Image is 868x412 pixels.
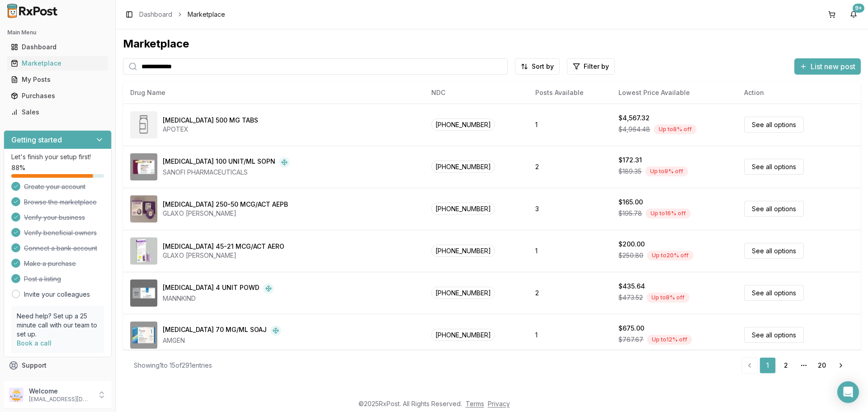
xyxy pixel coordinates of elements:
p: Let's finish your setup first! [11,152,104,161]
h2: Main Menu [7,29,108,36]
td: 1 [528,104,612,146]
div: AMGEN [163,336,281,345]
button: Purchases [4,89,112,103]
div: $675.00 [618,324,644,333]
span: $189.35 [618,167,642,176]
div: Marketplace [123,37,861,51]
img: RxPost Logo [4,4,61,18]
img: User avatar [9,388,24,402]
span: $250.80 [618,251,643,260]
a: 20 [814,357,830,374]
th: Lowest Price Available [611,82,737,104]
div: Open Intercom Messenger [837,381,859,403]
a: My Posts [7,71,108,88]
div: Marketplace [11,59,104,68]
span: [PHONE_NUMBER] [431,329,495,341]
div: $172.31 [618,156,642,165]
a: See all options [744,327,804,343]
div: Up to 8 % off [646,293,689,303]
div: SANOFI PHARMACEUTICALS [163,168,290,177]
img: Aimovig 70 MG/ML SOAJ [130,322,157,349]
span: [PHONE_NUMBER] [431,245,495,257]
span: [PHONE_NUMBER] [431,287,495,299]
span: [PHONE_NUMBER] [431,118,495,131]
span: Filter by [584,62,609,71]
div: Showing 1 to 15 of 291 entries [134,361,212,370]
div: Up to 8 % off [654,124,697,134]
span: Verify your business [24,213,85,222]
td: 1 [528,314,612,356]
a: Purchases [7,88,108,104]
a: Book a call [17,339,52,347]
span: [PHONE_NUMBER] [431,161,495,173]
div: [MEDICAL_DATA] 45-21 MCG/ACT AERO [163,242,284,251]
nav: breadcrumb [139,10,225,19]
a: See all options [744,285,804,301]
a: See all options [744,117,804,133]
div: [MEDICAL_DATA] 250-50 MCG/ACT AEPB [163,200,288,209]
td: 3 [528,188,612,230]
span: Sort by [532,62,554,71]
span: 88 % [11,163,25,172]
span: Feedback [22,377,52,386]
th: Posts Available [528,82,612,104]
div: [MEDICAL_DATA] 4 UNIT POWD [163,283,259,294]
span: Connect a bank account [24,244,97,253]
span: $473.52 [618,293,643,302]
div: Up to 9 % off [645,166,688,176]
button: Support [4,357,112,374]
span: $195.78 [618,209,642,218]
a: See all options [744,159,804,175]
div: Up to 20 % off [647,251,693,260]
img: Advair HFA 45-21 MCG/ACT AERO [130,237,157,265]
a: Marketplace [7,55,108,71]
span: Browse the marketplace [24,198,97,207]
div: [MEDICAL_DATA] 500 MG TABS [163,116,258,125]
img: Advair Diskus 250-50 MCG/ACT AEPB [130,195,157,223]
nav: pagination [741,357,850,374]
a: List new post [794,63,861,72]
span: $4,964.48 [618,125,650,134]
span: [PHONE_NUMBER] [431,203,495,215]
div: $165.00 [618,198,643,207]
div: Sales [11,108,104,117]
a: See all options [744,243,804,259]
a: Terms [466,400,484,407]
div: Up to 16 % off [646,208,691,218]
h3: Getting started [11,134,62,145]
button: Sort by [515,58,560,75]
td: 2 [528,146,612,188]
div: 9+ [853,4,864,13]
th: Drug Name [123,82,424,104]
button: List new post [794,58,861,75]
a: Sales [7,104,108,120]
div: $200.00 [618,240,645,249]
a: Invite your colleagues [24,290,90,299]
th: NDC [424,82,528,104]
p: Need help? Set up a 25 minute call with our team to set up. [17,312,99,339]
p: [EMAIL_ADDRESS][DOMAIN_NAME] [29,396,92,403]
button: Filter by [567,58,615,75]
a: 2 [778,357,794,374]
img: Afrezza 4 UNIT POWD [130,279,157,307]
button: Sales [4,105,112,119]
a: Dashboard [139,10,172,19]
button: My Posts [4,72,112,87]
img: Abiraterone Acetate 500 MG TABS [130,111,157,138]
span: Make a purchase [24,259,76,268]
td: 2 [528,272,612,314]
a: See all options [744,201,804,217]
button: Dashboard [4,40,112,54]
a: 1 [759,357,776,374]
button: Marketplace [4,56,112,71]
td: 1 [528,230,612,272]
div: APOTEX [163,125,258,134]
div: Dashboard [11,43,104,52]
span: List new post [811,61,855,72]
span: Create your account [24,182,85,191]
div: [MEDICAL_DATA] 70 MG/ML SOAJ [163,325,267,336]
div: GLAXO [PERSON_NAME] [163,209,288,218]
div: Up to 12 % off [647,335,692,345]
span: Marketplace [188,10,225,19]
div: GLAXO [PERSON_NAME] [163,251,284,260]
